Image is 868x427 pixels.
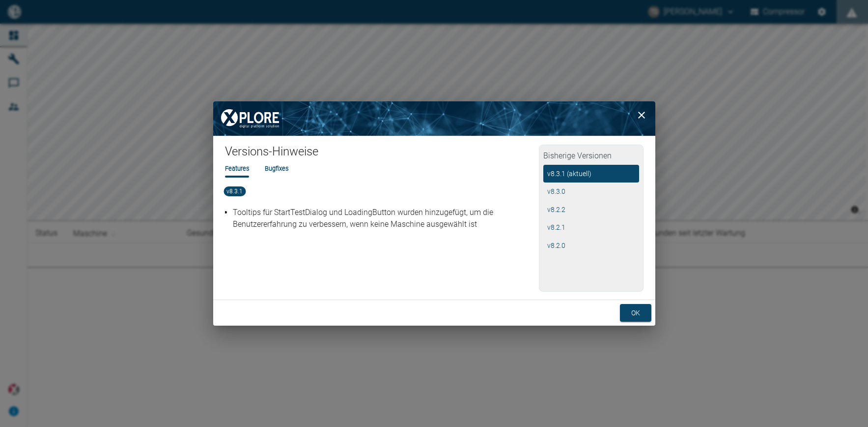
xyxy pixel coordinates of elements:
button: close [632,105,651,125]
button: v8.2.1 [543,218,639,237]
li: Bugfixes [265,164,288,173]
button: v8.2.0 [543,237,639,255]
h2: Bisherige Versionen [543,149,639,165]
button: v8.3.1 (aktuell) [543,165,639,183]
button: v8.2.2 [543,201,639,219]
img: background image [213,101,655,136]
button: v8.3.0 [543,183,639,201]
button: ok [620,304,651,322]
span: v8.3.1 [224,186,246,196]
p: Tooltips für StartTestDialog und LoadingButton wurden hinzugefügt, um die Benutzererfahrung zu ve... [233,207,536,230]
h1: Versions-Hinweise [225,144,539,164]
li: Features [225,164,249,173]
img: XPLORE Logo [213,101,287,136]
